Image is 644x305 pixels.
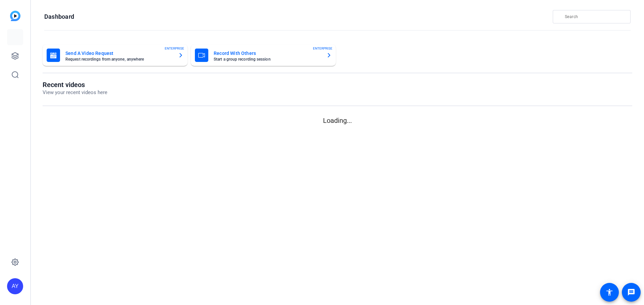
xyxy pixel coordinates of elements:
button: Record With OthersStart a group recording sessionENTERPRISE [191,45,336,66]
span: ENTERPRISE [313,46,332,51]
p: View your recent videos here [43,89,107,96]
img: blue-gradient.svg [10,11,20,21]
p: Loading... [43,116,632,126]
h1: Dashboard [44,13,74,21]
h1: Recent videos [43,81,107,89]
input: Search [565,13,625,21]
mat-card-subtitle: Start a group recording session [214,57,321,61]
mat-icon: accessibility [605,288,613,296]
mat-card-title: Send A Video Request [65,49,173,57]
button: Send A Video RequestRequest recordings from anyone, anywhereENTERPRISE [43,45,187,66]
div: AY [7,278,23,294]
mat-card-subtitle: Request recordings from anyone, anywhere [65,57,173,61]
mat-icon: message [627,288,635,296]
span: ENTERPRISE [165,46,184,51]
mat-card-title: Record With Others [214,49,321,57]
